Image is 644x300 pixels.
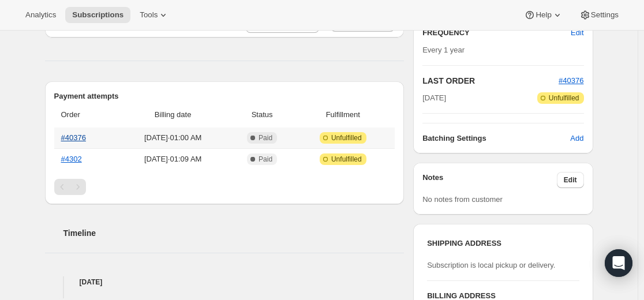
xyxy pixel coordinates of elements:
[559,75,583,87] button: #40376
[559,76,583,85] a: #40376
[536,10,551,20] span: Help
[259,133,272,142] span: Paid
[563,129,590,148] button: Add
[61,133,86,142] a: #40376
[72,10,123,20] span: Subscriptions
[120,132,226,144] span: [DATE] · 01:00 AM
[120,109,226,121] span: Billing date
[422,75,559,87] h2: LAST ORDER
[133,7,176,23] button: Tools
[564,175,577,185] span: Edit
[140,10,158,20] span: Tools
[572,7,626,23] button: Settings
[54,179,395,195] nav: Pagination
[571,27,583,39] span: Edit
[422,195,503,204] span: No notes from customer
[259,155,272,164] span: Paid
[63,227,405,239] h2: Timeline
[422,46,465,54] span: Every 1 year
[422,133,570,144] h6: Batching Settings
[54,102,117,127] th: Order
[422,27,571,39] h2: FREQUENCY
[570,133,583,144] span: Add
[61,155,82,163] a: #4302
[517,7,570,23] button: Help
[549,93,579,103] span: Unfulfilled
[25,10,56,20] span: Analytics
[331,133,362,142] span: Unfulfilled
[233,109,291,121] span: Status
[557,172,584,188] button: Edit
[427,261,555,269] span: Subscription is local pickup or delivery.
[331,155,362,164] span: Unfulfilled
[298,109,388,121] span: Fulfillment
[427,238,579,249] h3: SHIPPING ADDRESS
[45,276,405,288] h4: [DATE]
[18,7,63,23] button: Analytics
[422,172,557,188] h3: Notes
[564,24,590,42] button: Edit
[605,249,632,277] div: Open Intercom Messenger
[54,91,395,102] h2: Payment attempts
[65,7,130,23] button: Subscriptions
[120,153,226,165] span: [DATE] · 01:09 AM
[591,10,619,20] span: Settings
[422,92,446,104] span: [DATE]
